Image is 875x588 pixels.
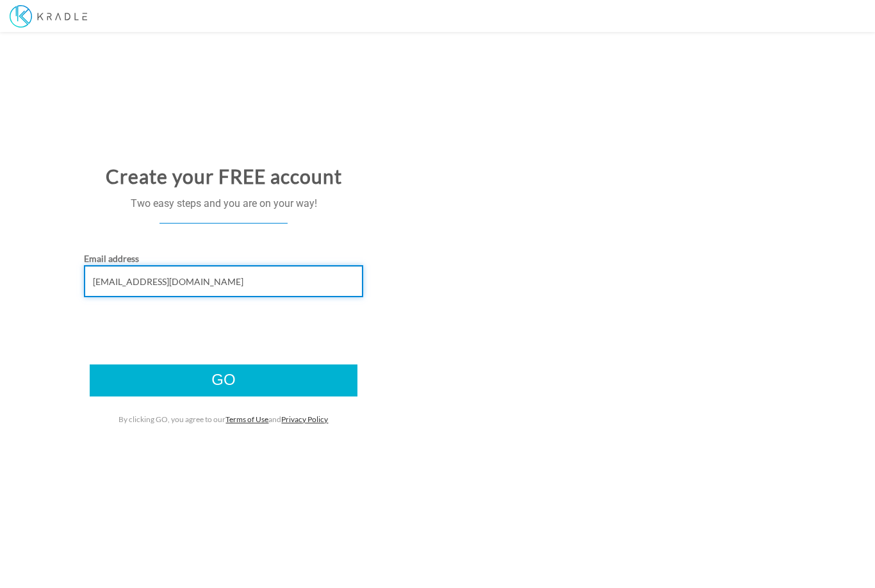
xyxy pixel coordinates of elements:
input: Email [84,265,363,297]
a: Privacy Policy [281,414,328,424]
label: By clicking GO, you agree to our and [119,414,328,425]
h2: Create your FREE account [10,166,437,187]
label: Email address [84,252,139,265]
p: Two easy steps and you are on your way! [10,197,437,211]
a: Terms of Use [225,414,268,424]
input: Go [90,364,357,396]
img: Kradle [10,5,87,28]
